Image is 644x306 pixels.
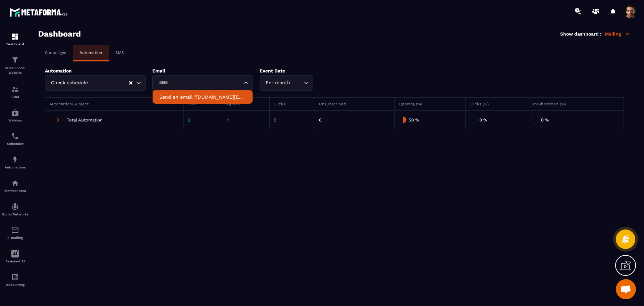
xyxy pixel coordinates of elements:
[531,115,620,125] div: 0 %
[223,98,270,111] th: Opens
[2,245,29,268] a: Assistant AI
[11,203,19,211] img: social-network
[11,179,19,187] img: automations
[270,98,315,111] th: Clicks
[49,115,179,125] div: Total Automation
[2,127,29,151] a: schedulerschedulerScheduler
[2,80,29,104] a: formationformationCRM
[2,51,29,80] a: formationformationSales Funnel Website
[2,28,29,51] a: formationformationDashboard
[315,98,395,111] th: Unsubscribed
[152,75,253,91] div: Search for option
[2,165,29,169] p: Automations
[11,132,19,140] img: scheduler
[2,104,29,127] a: automationsautomationsWebinar
[2,236,29,240] p: E-mailing
[11,33,19,41] img: formation
[466,98,527,111] th: Clicks (%)
[291,79,302,87] input: Search for option
[315,111,395,129] td: 0
[2,142,29,146] p: Scheduler
[2,189,29,193] p: Member area
[399,115,461,125] div: 50 %
[11,56,19,64] img: formation
[11,156,19,164] img: automations
[11,109,19,117] img: automations
[470,115,523,125] div: 0 %
[2,118,29,122] p: Webinar
[2,95,29,99] p: CRM
[2,198,29,221] a: social-networksocial-networkSocial Networks
[605,31,631,37] p: Mailing
[260,75,313,91] div: Search for option
[11,85,19,93] img: formation
[2,151,29,174] a: automationsautomationsAutomations
[2,268,29,292] a: accountantaccountantAccounting
[49,79,89,87] span: Check schedule
[270,111,315,129] td: 0
[79,50,102,55] p: Automation
[157,79,242,87] input: Search for option
[395,98,466,111] th: Opening (%)
[264,79,291,87] span: Per month
[2,259,29,263] p: Assistant AI
[9,6,70,18] img: logo
[45,75,146,91] div: Search for option
[527,98,624,111] th: Unsubscribed (%)
[260,68,343,73] p: Event Date
[2,42,29,46] p: Dashboard
[2,221,29,245] a: emailemailE-mailing
[2,66,29,75] p: Sales Funnel Website
[11,226,19,234] img: email
[115,50,124,55] p: SMS
[184,98,223,111] th: Sent
[45,50,66,55] p: Campaigns
[2,174,29,198] a: automationsautomationsMember area
[11,273,19,281] img: accountant
[616,279,636,299] div: Mở cuộc trò chuyện
[560,31,601,37] p: Show dashboard :
[152,68,253,73] p: Email
[184,111,223,129] td: 2
[2,212,29,216] p: Social Networks
[89,79,128,87] input: Search for option
[223,111,270,129] td: 1
[45,98,184,111] th: Automation/Subject
[159,94,246,100] p: Send an email "thunhantranthi.vn@gmail.com"
[2,283,29,287] p: Accounting
[45,68,146,73] p: Automation
[38,29,81,39] h3: Dashboard
[129,81,132,86] button: Clear Selected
